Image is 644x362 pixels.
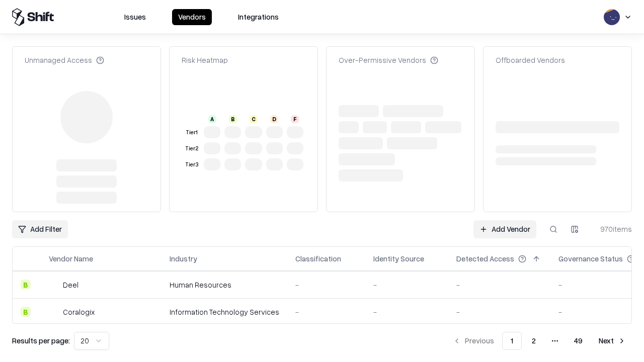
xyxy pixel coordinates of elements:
button: 49 [566,332,591,350]
div: - [373,280,440,290]
div: - [295,280,357,290]
div: B [229,115,237,123]
div: A [208,115,216,123]
div: Unmanaged Access [25,55,104,65]
div: B [21,280,31,290]
button: 1 [502,332,522,350]
nav: pagination [447,332,632,350]
p: Results per page: [12,335,70,346]
div: - [456,280,542,290]
div: Offboarded Vendors [496,55,565,65]
div: Classification [295,253,341,264]
div: - [373,307,440,317]
div: Detected Access [456,253,514,264]
div: B [21,307,31,317]
div: Tier 3 [184,160,200,169]
button: Integrations [232,9,285,25]
div: - [295,307,357,317]
img: Deel [49,280,59,290]
div: Identity Source [373,253,424,264]
div: Tier 1 [184,128,200,137]
div: Human Resources [170,280,279,290]
div: D [270,115,278,123]
div: C [250,115,258,123]
a: Add Vendor [473,220,536,238]
div: Over-Permissive Vendors [339,55,438,65]
button: Add Filter [12,220,68,238]
div: F [291,115,299,123]
button: 2 [524,332,544,350]
div: - [456,307,542,317]
div: Information Technology Services [170,307,279,317]
div: Governance Status [558,253,623,264]
div: Tier 2 [184,144,200,153]
button: Next [593,332,632,350]
div: Vendor Name [49,253,93,264]
button: Vendors [172,9,212,25]
button: Issues [118,9,152,25]
div: Coralogix [63,307,95,317]
div: Risk Heatmap [182,55,228,65]
div: Deel [63,280,78,290]
img: Coralogix [49,307,59,317]
div: 970 items [592,224,632,234]
div: Industry [170,253,197,264]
